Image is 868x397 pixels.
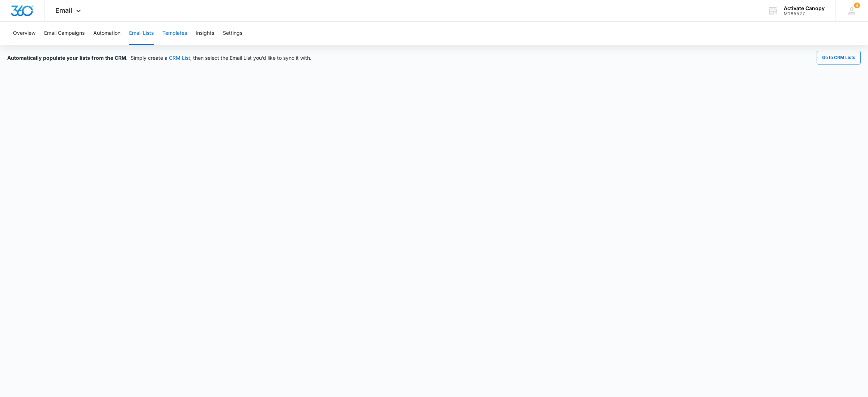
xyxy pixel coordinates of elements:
button: Go to CRM Lists [817,51,861,64]
button: Templates [162,22,187,45]
button: Automation [93,22,120,45]
button: Email Campaigns [44,22,85,45]
span: Automatically populate your lists from the CRM. [7,55,128,61]
span: Email [55,7,72,14]
div: account id [784,11,825,16]
div: notifications count [854,3,860,8]
button: Email Lists [129,22,154,45]
div: account name [784,5,825,11]
button: Insights [196,22,214,45]
button: Overview [13,22,35,45]
div: Simply create a , then select the Email List you’d like to sync it with. [7,54,311,62]
span: 4 [854,3,860,8]
button: Settings [223,22,242,45]
a: CRM List [169,55,190,61]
